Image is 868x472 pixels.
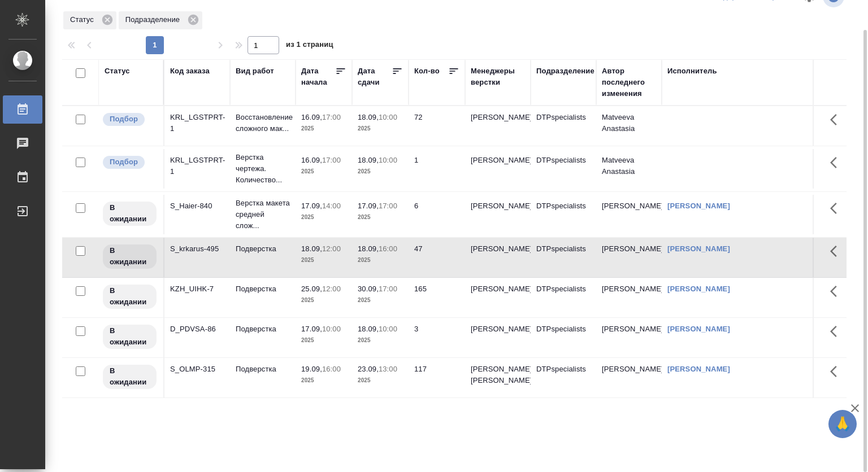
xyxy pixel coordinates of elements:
p: Восстановление сложного мак... [236,112,290,134]
p: 13:00 [379,365,397,373]
p: 2025 [358,212,403,223]
div: Можно подбирать исполнителей [102,112,158,127]
p: В ожидании [110,245,150,268]
a: [PERSON_NAME] [667,202,730,210]
p: 18.09, [358,244,379,253]
p: [PERSON_NAME] [471,112,525,123]
p: Подверстка [236,243,290,255]
div: KRL_LGSTPRT-1 [170,155,224,177]
button: Здесь прячутся важные кнопки [823,106,850,133]
p: 17:00 [379,202,397,210]
p: 2025 [301,295,346,306]
div: Статус [105,65,130,77]
p: 2025 [301,335,346,346]
span: 🙏 [833,412,852,436]
a: [PERSON_NAME] [667,365,730,373]
a: [PERSON_NAME] [667,285,730,293]
div: Вид работ [236,65,274,77]
td: 165 [409,278,465,317]
div: Исполнитель назначен, приступать к работе пока рано [102,283,158,310]
td: DTPspecialists [531,149,596,189]
div: Менеджеры верстки [471,65,525,88]
p: 18.09, [358,325,379,333]
td: DTPspecialists [531,195,596,234]
p: [PERSON_NAME] [471,283,525,295]
td: DTPspecialists [531,278,596,317]
div: S_OLMP-315 [170,364,224,375]
div: Можно подбирать исполнителей [102,155,158,170]
div: S_Haier-840 [170,200,224,212]
p: 19.09, [301,365,322,373]
p: 16:00 [379,244,397,253]
td: 3 [409,318,465,357]
p: 14:00 [322,202,341,210]
td: [PERSON_NAME] [596,278,662,317]
p: 2025 [301,212,346,223]
p: 2025 [358,166,403,177]
p: 18.09, [358,156,379,164]
div: Код заказа [170,65,210,77]
p: 16.09, [301,156,322,164]
p: 10:00 [379,156,397,164]
p: 10:00 [322,325,341,333]
td: DTPspecialists [531,318,596,357]
td: 117 [409,358,465,397]
p: Подверстка [236,324,290,335]
div: Исполнитель назначен, приступать к работе пока рано [102,364,158,390]
p: 17.09, [358,202,379,210]
p: 17.09, [301,325,322,333]
div: Исполнитель назначен, приступать к работе пока рано [102,200,158,227]
div: Кол-во [414,65,440,77]
p: [PERSON_NAME] [471,155,525,166]
p: 25.09, [301,285,322,293]
a: [PERSON_NAME] [667,244,730,253]
p: В ожидании [110,202,150,225]
td: [PERSON_NAME] [596,358,662,397]
p: В ожидании [110,365,150,388]
td: 6 [409,195,465,234]
td: 47 [409,238,465,277]
p: 17:00 [322,113,341,121]
p: 2025 [358,335,403,346]
div: Статус [63,11,116,29]
div: Подразделение [119,11,202,29]
p: 12:00 [322,285,341,293]
button: Здесь прячутся важные кнопки [823,358,850,385]
p: Подверстка [236,364,290,375]
td: [PERSON_NAME] [596,195,662,234]
p: Подразделение [125,14,184,25]
p: 2025 [301,166,346,177]
p: [PERSON_NAME], [PERSON_NAME] [471,364,525,386]
span: из 1 страниц [286,38,333,54]
td: DTPspecialists [531,238,596,277]
p: В ожидании [110,325,150,348]
div: Дата начала [301,65,335,88]
p: [PERSON_NAME] [471,324,525,335]
p: 17:00 [379,285,397,293]
td: 1 [409,149,465,189]
p: В ожидании [110,285,150,308]
p: [PERSON_NAME] [471,243,525,255]
td: Matveeva Anastasia [596,106,662,146]
button: Здесь прячутся важные кнопки [823,195,850,222]
p: 2025 [301,123,346,134]
a: [PERSON_NAME] [667,325,730,333]
button: Здесь прячутся важные кнопки [823,278,850,305]
p: Верстка чертежа. Количество... [236,152,290,186]
p: 12:00 [322,244,341,253]
p: 2025 [358,295,403,306]
p: 18.09, [358,113,379,121]
button: Здесь прячутся важные кнопки [823,318,850,345]
td: [PERSON_NAME] [596,318,662,357]
div: KZH_UIHK-7 [170,283,224,295]
p: Подбор [110,113,138,125]
div: Дата сдачи [358,65,392,88]
button: Здесь прячутся важные кнопки [823,149,850,176]
div: Подразделение [536,65,594,77]
p: Верстка макета средней слож... [236,198,290,231]
p: 16:00 [322,365,341,373]
p: Статус [70,14,98,25]
div: Автор последнего изменения [602,65,656,99]
td: DTPspecialists [531,106,596,146]
p: 23.09, [358,365,379,373]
